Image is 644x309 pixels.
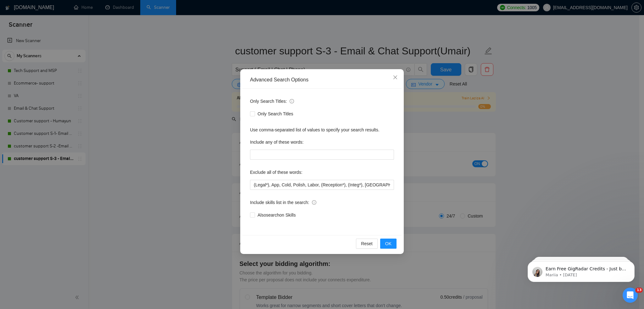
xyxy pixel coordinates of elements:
[636,288,643,293] span: 13
[312,200,316,205] span: info-circle
[356,239,378,249] button: Reset
[361,240,373,247] span: Reset
[250,137,303,147] label: Include any of these words:
[250,199,316,206] span: Include skills list in the search:
[255,110,296,117] span: Only Search Titles
[250,98,294,105] span: Only Search Titles:
[250,167,303,177] label: Exclude all of these words:
[387,69,404,86] button: Close
[518,248,644,292] iframe: Intercom notifications message
[250,126,394,133] div: Use comma-separated list of values to specify your search results.
[623,288,638,303] iframe: Intercom live chat
[380,239,397,249] button: OK
[290,99,294,103] span: info-circle
[255,212,298,218] span: Also search on Skills
[393,75,398,80] span: close
[385,240,391,247] span: OK
[250,76,394,83] div: Advanced Search Options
